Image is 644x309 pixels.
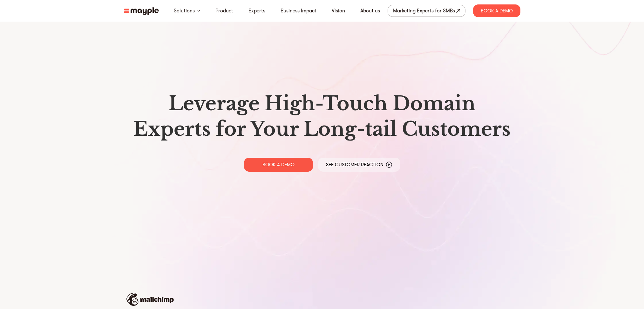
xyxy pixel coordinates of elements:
a: BOOK A DEMO [244,158,313,172]
img: mailchimp-logo [126,293,174,306]
a: Business Impact [281,7,316,15]
a: Product [215,7,233,15]
a: Experts [248,7,265,15]
div: Marketing Experts for SMBs [393,6,455,15]
div: Book A Demo [473,4,520,17]
p: See Customer Reaction [326,161,383,168]
a: About us [360,7,380,15]
p: BOOK A DEMO [262,161,295,168]
img: mayple-logo [124,7,159,15]
a: Vision [332,7,345,15]
a: See Customer Reaction [318,158,400,172]
img: arrow-down [197,10,200,12]
a: Solutions [174,7,195,15]
h1: Leverage High-Touch Domain Experts for Your Long-tail Customers [129,91,515,142]
a: Marketing Experts for SMBs [388,5,465,17]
